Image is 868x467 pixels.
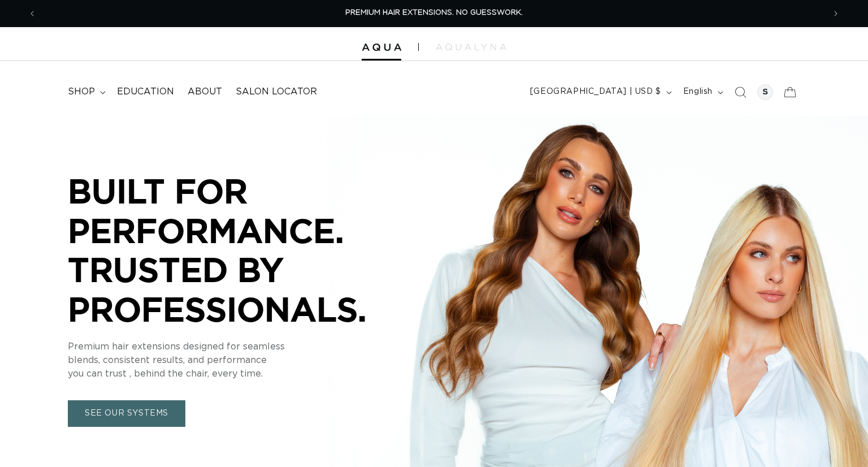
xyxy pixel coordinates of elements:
[181,79,229,105] a: About
[530,86,661,98] span: [GEOGRAPHIC_DATA] | USD $
[236,86,317,98] span: Salon Locator
[823,3,848,24] button: Next announcement
[676,81,728,103] button: English
[345,9,523,16] span: PREMIUM HAIR EXTENSIONS. NO GUESSWORK.
[61,79,110,105] summary: shop
[188,86,222,98] span: About
[436,44,506,50] img: aqualyna.com
[523,81,676,103] button: [GEOGRAPHIC_DATA] | USD $
[683,86,713,98] span: English
[68,367,407,380] p: you can trust , behind the chair, every time.
[68,353,407,367] p: blends, consistent results, and performance
[68,86,95,98] span: shop
[68,171,407,328] p: BUILT FOR PERFORMANCE. TRUSTED BY PROFESSIONALS.
[68,400,185,427] a: SEE OUR SYSTEMS
[110,79,181,105] a: Education
[229,79,324,105] a: Salon Locator
[20,3,45,24] button: Previous announcement
[728,80,753,105] summary: Search
[68,340,407,353] p: Premium hair extensions designed for seamless
[362,44,401,51] img: Aqua Hair Extensions
[117,86,174,98] span: Education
